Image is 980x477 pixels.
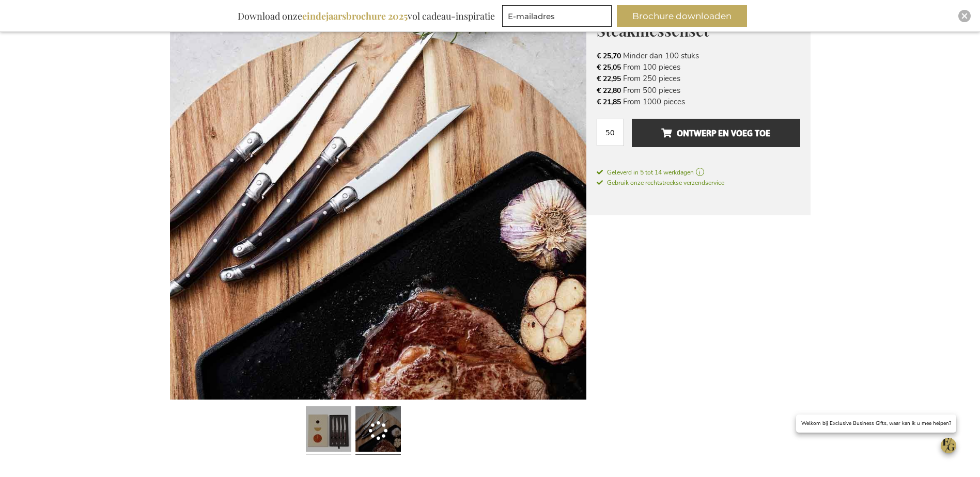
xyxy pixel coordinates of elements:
input: E-mailadres [502,5,612,27]
li: From 100 pieces [597,61,800,73]
div: Download onze vol cadeau-inspiratie [233,5,500,27]
a: Geleverd in 5 tot 14 werkdagen [597,168,800,177]
span: € 22,80 [597,86,621,96]
img: Close [961,13,968,19]
a: Gebruik onze rechtstreekse verzendservice [597,177,724,187]
b: eindejaarsbrochure 2025 [302,10,408,22]
a: Personalised Gigaro Meat Knives [355,402,401,459]
li: From 500 pieces [597,85,800,96]
div: Close [958,10,971,22]
button: Ontwerp en voeg toe [632,119,800,147]
button: Brochure downloaden [617,5,747,27]
span: € 25,70 [597,51,621,61]
li: Minder dan 100 stuks [597,50,800,61]
li: From 250 pieces [597,73,800,84]
span: Gebruik onze rechtstreekse verzendservice [597,179,724,187]
span: Ontwerp en voeg toe [661,125,770,141]
li: From 1000 pieces [597,96,800,107]
input: Aantal [597,119,624,146]
span: € 22,95 [597,74,621,84]
span: € 21,85 [597,97,621,107]
form: marketing offers and promotions [502,5,615,30]
span: € 25,05 [597,62,621,72]
a: Personalised Gigaro Meat Knives [306,402,351,459]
